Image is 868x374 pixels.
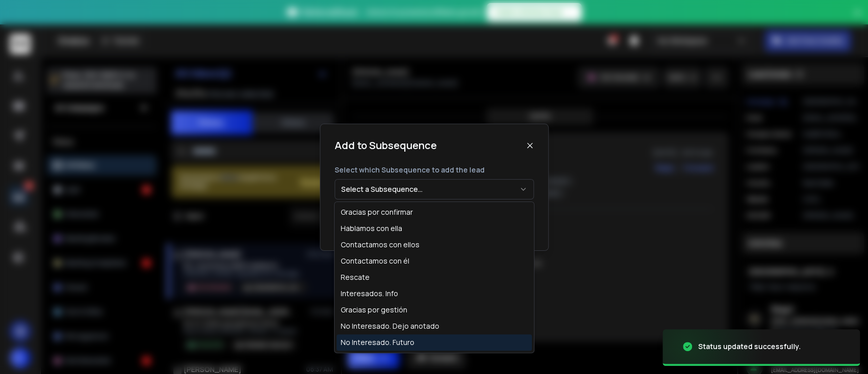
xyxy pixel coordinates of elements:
div: No Interesado. Futuro [341,337,414,348]
div: Interesados. Info [341,289,398,299]
div: Contactamos con él [341,256,409,266]
button: Select a Subsequence... [335,179,534,199]
div: Gracias por gestión [341,305,407,315]
div: Rescate [341,272,370,282]
h1: Add to Subsequence [335,138,437,153]
div: No Interesado. Dejo anotado [341,321,439,331]
div: Contactamos con ellos [341,240,420,250]
p: Select which Subsequence to add the lead [335,165,534,175]
div: Gracias por confirmar [341,207,413,217]
div: Hablamos con ella [341,223,402,234]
